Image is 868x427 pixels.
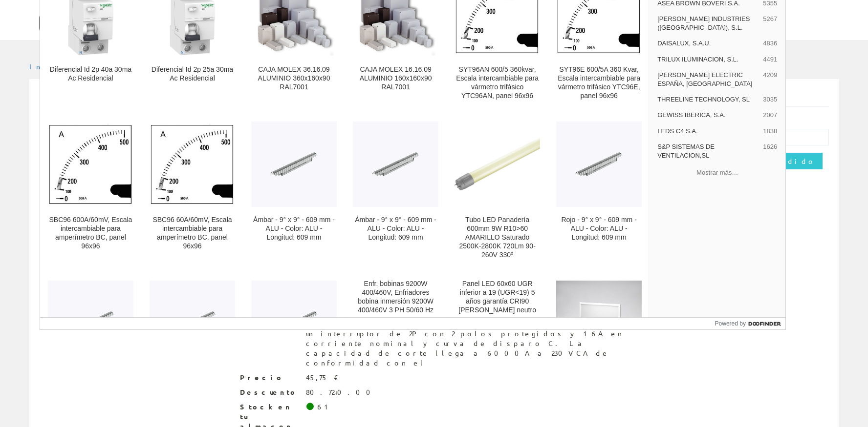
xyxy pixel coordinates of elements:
[455,280,540,315] div: Panel LED 60x60 UGR inferior a 19 (UGR<19) 5 años garantía CRI90 [PERSON_NAME] neutro
[251,281,337,366] img: Verde - 9° x 9° - 609 mm - ALU - Color: ALU - Longitud: 609 mm
[29,62,71,71] a: Inicio
[243,112,345,271] a: Ámbar - 9° x 9° - 609 mm - ALU - Color: ALU - Longitud: 609 mm Ámbar - 9° x 9° - 609 mm - ALU - C...
[306,387,377,397] div: 80.72+0.00
[317,402,332,412] div: 61
[763,127,777,136] span: 1838
[142,272,243,422] a: Rojo - 9° x 9° - 609 mm - ALU - Color: ALU - Longitud: 609 mm
[240,387,299,397] span: Descuento
[657,127,759,136] span: LEDS C4 S.A.
[251,122,337,207] img: Ámbar - 9° x 9° - 609 mm - ALU - Color: ALU - Longitud: 609 mm
[353,122,438,207] img: Ámbar - 9° x 9° - 609 mm - ALU - Color: ALU - Longitud: 609 mm
[548,112,650,271] a: Rojo - 9° x 9° - 609 mm - ALU - Color: ALU - Longitud: 609 mm Rojo - 9° x 9° - 609 mm - ALU - Col...
[150,216,235,251] div: SBC96 60A/60mV, Escala intercambiable para amperímetro BC, panel 96x96
[40,272,141,422] a: Verde - 9° x 9° - 609 mm - ALU - Color: ALU - Longitud: 609 mm
[243,272,345,422] a: Verde - 9° x 9° - 609 mm - ALU - Color: ALU - Longitud: 609 mm
[556,281,642,366] img: Panel LED 60x60 UGR inferior a 19 (UGR<19) 5 años garantía CRI90 Blanco neutro
[447,112,548,271] a: Tubo LED Panadería 600mm 9W R10>60 AMARILLO Saturado 2500K-2800K 720Lm 90-260V 330º Tubo LED Pana...
[455,65,540,101] div: SYT96AN 600/5 360kvar, Escala intercambiable para vármetro trifásico YTC96AN, panel 96x96
[653,164,781,181] button: Mostrar más…
[556,65,642,101] div: SYT96E 600/5A 360 Kvar, Escala intercambiable para vármetro trifásico YTC96E, panel 96x96
[763,39,777,48] span: 4836
[763,111,777,120] span: 2007
[763,142,777,160] span: 1626
[353,65,438,92] div: CAJA MOLEX 16.16.09 ALUMINIO 160x160x90 RAL7001
[455,138,540,190] img: Tubo LED Panadería 600mm 9W R10>60 AMARILLO Saturado 2500K-2800K 720Lm 90-260V 330º
[40,112,141,271] a: SBC96 600A/60mV, Escala intercambiable para amperímetro BC, panel 96x96 SBC96 600A/60mV, Escala i...
[48,216,133,251] div: SBC96 600A/60mV, Escala intercambiable para amperímetro BC, panel 96x96
[657,111,759,120] span: GEWISS IBERICA, S.A.
[763,95,777,104] span: 3035
[548,272,650,422] a: Panel LED 60x60 UGR inferior a 19 (UGR<19) 5 años garantía CRI90 Blanco neutro
[306,373,339,383] div: 45,75 €
[48,65,133,83] div: Diferencial Id 2p 40a 30ma Ac Residencial
[306,309,628,368] div: Este producto Acti9 iK60N es un interruptor automático en miniatura (MCB) de bajo voltaje. Es un ...
[150,281,235,366] img: Rojo - 9° x 9° - 609 mm - ALU - Color: ALU - Longitud: 609 mm
[142,112,243,271] a: SBC96 60A/60mV, Escala intercambiable para amperímetro BC, panel 96x96 SBC96 60A/60mV, Escala int...
[715,318,786,329] a: Powered by
[48,281,133,366] img: Verde - 9° x 9° - 609 mm - ALU - Color: ALU - Longitud: 609 mm
[345,272,446,422] a: Enfr. bobinas 9200W 400/460V, Enfriadores bobina inmersión 9200W 400/460V 3 PH 50/60 Hz
[353,280,438,315] div: Enfr. bobinas 9200W 400/460V, Enfriadores bobina inmersión 9200W 400/460V 3 PH 50/60 Hz
[353,216,438,242] div: Ámbar - 9° x 9° - 609 mm - ALU - Color: ALU - Longitud: 609 mm
[251,65,337,92] div: CAJA MOLEX 36.16.09 ALUMINIO 360x160x90 RAL7001
[657,15,759,32] span: [PERSON_NAME] INDUSTRIES ([GEOGRAPHIC_DATA]), S.L.
[345,112,446,271] a: Ámbar - 9° x 9° - 609 mm - ALU - Color: ALU - Longitud: 609 mm Ámbar - 9° x 9° - 609 mm - ALU - C...
[455,216,540,260] div: Tubo LED Panadería 600mm 9W R10>60 AMARILLO Saturado 2500K-2800K 720Lm 90-260V 330º
[657,55,759,64] span: TRILUX ILUMINACION, S.L.
[150,122,235,207] img: SBC96 60A/60mV, Escala intercambiable para amperímetro BC, panel 96x96
[763,71,777,88] span: 4209
[657,39,759,48] span: DAISALUX, S.A.U.
[657,95,759,104] span: THREELINE TECHNOLOGY, SL
[251,216,337,242] div: Ámbar - 9° x 9° - 609 mm - ALU - Color: ALU - Longitud: 609 mm
[715,319,746,328] span: Powered by
[763,15,777,32] span: 5267
[48,122,133,207] img: SBC96 600A/60mV, Escala intercambiable para amperímetro BC, panel 96x96
[556,216,642,242] div: Rojo - 9° x 9° - 609 mm - ALU - Color: ALU - Longitud: 609 mm
[150,65,235,83] div: Diferencial Id 2p 25a 30ma Ac Residencial
[657,142,759,160] span: S&P SISTEMAS DE VENTILACION,SL
[447,272,548,422] a: Panel LED 60x60 UGR inferior a 19 (UGR<19) 5 años garantía CRI90 [PERSON_NAME] neutro
[556,122,642,207] img: Rojo - 9° x 9° - 609 mm - ALU - Color: ALU - Longitud: 609 mm
[763,55,777,64] span: 4491
[657,71,759,88] span: [PERSON_NAME] ELECTRIC ESPAÑA, [GEOGRAPHIC_DATA]
[240,373,299,383] span: Precio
